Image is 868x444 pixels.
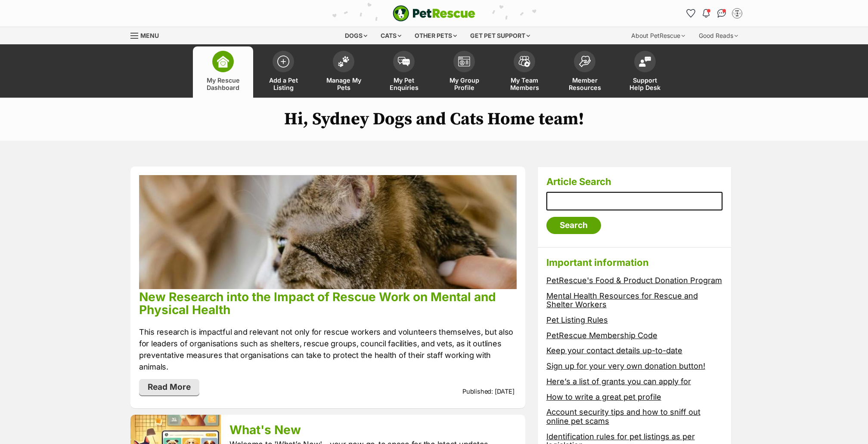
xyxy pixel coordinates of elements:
div: About PetRescue [625,27,691,44]
p: Published: [DATE] [462,387,515,396]
img: member-resources-icon-8e73f808a243e03378d46382f2149f9095a855e16c252ad45f914b54edf8863c.svg [579,55,591,67]
img: logo-e224e6f780fb5917bec1dbf3a21bbac754714ae5b6737aabdf751b685950b380.svg [393,5,475,22]
a: My Group Profile [434,46,494,98]
a: New Research into the Impact of Rescue Work on Mental and Physical Health [139,290,496,317]
img: team-members-icon-5396bd8760b3fe7c0b43da4ab00e1e3bb1a5d9ba89233759b79545d2d3fc5d0d.svg [518,56,530,67]
img: add-pet-listing-icon-0afa8454b4691262ce3f59096e99ab1cd57d4a30225e0717b998d2c9b9846f56.svg [277,55,289,68]
img: help-desk-icon-fdf02630f3aa405de69fd3d07c3f3aa587a6932b1a1747fa1d2bba05be0121f9.svg [639,56,651,67]
span: Member Resources [565,77,604,91]
div: Other pets [409,27,463,44]
a: My Pet Enquiries [374,46,434,98]
span: Manage My Pets [324,77,363,91]
img: group-profile-icon-3fa3cf56718a62981997c0bc7e787c4b2cf8bcc04b72c1350f741eb67cf2f40e.svg [458,56,470,67]
a: Read More [139,379,199,395]
a: Favourites [684,6,697,20]
a: My Rescue Dashboard [193,46,253,98]
div: Cats [375,27,407,44]
img: chat-41dd97257d64d25036548639549fe6c8038ab92f7586957e7f3b1b290dea8141.svg [717,9,726,18]
span: Menu [140,32,159,39]
span: My Team Members [505,77,544,91]
a: PetRescue [393,5,475,22]
span: Support Help Desk [626,77,664,91]
img: notifications-46538b983faf8c2785f20acdc204bb7945ddae34d4c08c2a6579f10ce5e182be.svg [703,9,710,18]
a: Keep your contact details up-to-date [546,346,682,355]
a: Member Resources [555,46,615,98]
a: How to write a great pet profile [546,392,661,401]
a: Mental Health Resources for Rescue and Shelter Workers [546,291,698,309]
a: Account security tips and how to sniff out online pet scams [546,407,701,425]
a: Conversations [715,6,728,20]
a: Add a Pet Listing [253,46,313,98]
ul: Account quick links [684,6,744,20]
span: My Pet Enquiries [384,77,423,91]
img: phpu68lcuz3p4idnkqkn.jpg [139,175,517,289]
p: This research is impactful and relevant not only for rescue workers and volunteers themselves, bu... [139,326,517,373]
h3: Article Search [546,176,722,188]
button: Notifications [699,6,713,20]
h3: Important information [546,256,722,268]
div: Good Reads [693,27,744,44]
span: My Group Profile [445,77,484,91]
a: Pet Listing Rules [546,315,608,324]
button: My account [730,6,744,20]
a: PetRescue Membership Code [546,331,657,340]
img: manage-my-pets-icon-02211641906a0b7f246fdf0571729dbe1e7629f14944591b6c1af311fb30b64b.svg [338,56,350,67]
input: Search [546,217,601,234]
a: Support Help Desk [615,46,675,98]
a: Sign up for your very own donation button! [546,361,705,370]
a: My Team Members [494,46,555,98]
div: Dogs [339,27,373,44]
span: My Rescue Dashboard [204,77,242,91]
a: Menu [130,27,165,43]
a: Manage My Pets [313,46,374,98]
span: Add a Pet Listing [264,77,303,91]
div: Get pet support [464,27,536,44]
img: dashboard-icon-eb2f2d2d3e046f16d808141f083e7271f6b2e854fb5c12c21221c1fb7104beca.svg [217,55,229,68]
a: What's New [229,422,301,437]
img: pet-enquiries-icon-7e3ad2cf08bfb03b45e93fb7055b45f3efa6380592205ae92323e6603595dc1f.svg [398,57,410,66]
a: Here’s a list of grants you can apply for [546,377,691,386]
img: Sydney Dogs and Cats Home profile pic [733,9,741,18]
a: PetRescue's Food & Product Donation Program [546,276,722,285]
